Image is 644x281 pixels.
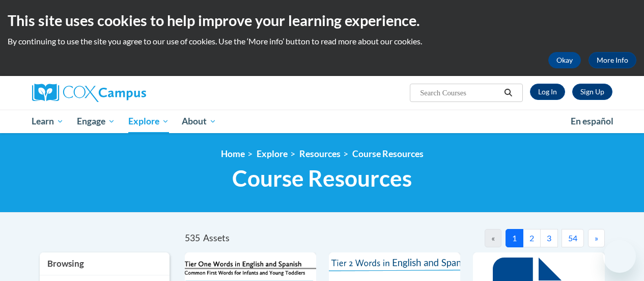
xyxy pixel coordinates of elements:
[603,240,636,273] iframe: Button to launch messaging window
[299,148,341,159] a: Resources
[571,116,613,126] span: En español
[564,111,620,132] a: En español
[548,52,581,68] button: Okay
[203,233,230,243] span: Assets
[128,115,169,127] span: Explore
[182,115,216,127] span: About
[32,84,146,102] img: Cox Campus
[77,115,115,127] span: Engage
[175,110,223,133] a: About
[47,258,162,270] h3: Browsing
[523,229,541,247] button: 2
[32,115,64,127] span: Learn
[24,110,620,133] div: Main menu
[572,84,612,100] a: Register
[506,229,523,247] button: 1
[8,10,636,31] h2: This site uses cookies to help improve your learning experience.
[257,148,288,159] a: Explore
[562,229,584,247] button: 54
[500,87,516,99] button: Search
[8,36,636,47] p: By continuing to use the site you agree to our use of cookies. Use the ‘More info’ button to read...
[122,110,176,133] a: Explore
[232,165,412,192] span: Course Resources
[70,110,122,133] a: Engage
[395,229,605,247] nav: Pagination Navigation
[221,148,245,159] a: Home
[588,229,605,247] button: Next
[589,52,636,68] a: More Info
[185,233,200,243] span: 535
[419,87,500,99] input: Search Courses
[530,84,565,100] a: Log In
[595,233,598,243] span: »
[25,110,71,133] a: Learn
[352,148,424,159] a: Course Resources
[32,84,215,102] a: Cox Campus
[540,229,558,247] button: 3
